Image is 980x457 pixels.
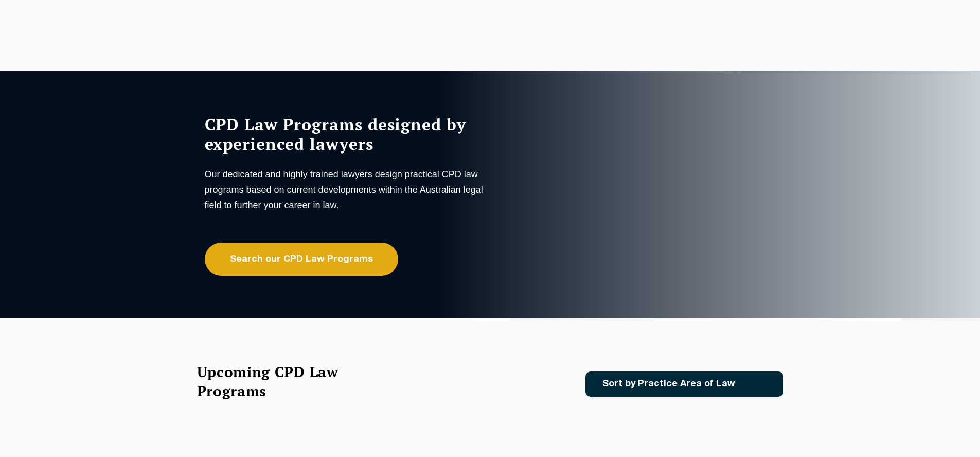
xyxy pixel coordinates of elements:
h1: CPD Law Programs designed by experienced lawyers [205,114,488,154]
h2: Upcoming CPD Law Programs [197,362,364,400]
img: Icon [752,380,763,388]
p: Our dedicated and highly trained lawyers design practical CPD law programs based on current devel... [205,166,488,213]
a: Sort by Practice Area of Law [585,371,783,397]
a: Search our CPD Law Programs [205,243,398,276]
